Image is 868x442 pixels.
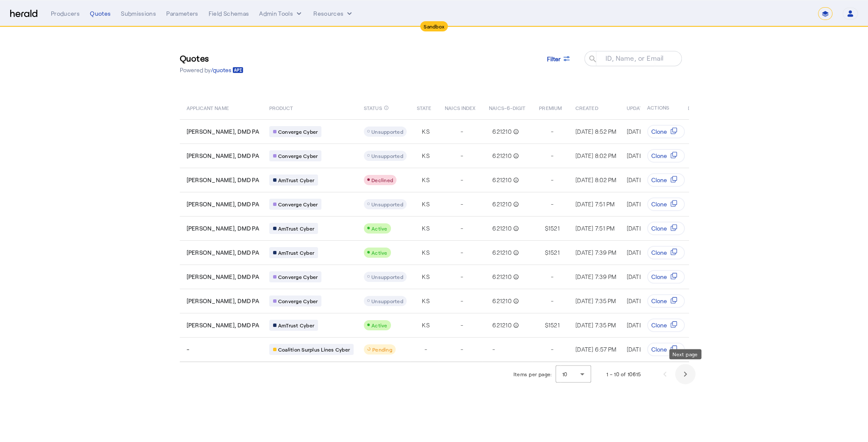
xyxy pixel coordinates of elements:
span: [DATE] 7:51 PM [626,200,666,208]
span: KS [422,297,430,305]
span: [DATE] 7:35 PM [575,297,616,304]
img: Herald Logo [10,10,37,18]
span: [PERSON_NAME], DMD PA [187,152,259,160]
span: Converge Cyber [278,201,318,208]
mat-label: ID, Name, or Email [606,54,664,62]
span: KS [422,248,430,257]
span: - [492,345,495,354]
span: PRODUCT [269,103,293,112]
button: Clone [648,294,685,308]
span: 621210 [492,248,511,257]
span: 621210 [492,152,511,160]
span: - [461,200,463,208]
span: [DATE] 7:39 PM [575,273,617,280]
div: Producers [51,9,80,18]
span: 621210 [492,200,511,208]
span: $ [544,321,548,329]
span: [DATE] 8:02 PM [626,152,667,159]
button: Clone [648,197,685,211]
span: - [551,127,553,136]
span: - [461,297,463,305]
span: [PERSON_NAME], DMD PA [187,273,259,281]
span: Active [371,322,388,328]
div: Sandbox [420,21,448,31]
button: Clone [648,222,685,235]
span: Declined [371,177,393,183]
mat-icon: info_outline [511,200,519,208]
th: ACTIONS [640,96,689,119]
span: KS [422,127,430,136]
span: Clone [652,345,667,354]
span: PREMIUM [539,103,562,112]
span: Unsupported [371,298,403,304]
span: 1521 [548,321,560,329]
span: [DATE] 7:51 PM [575,200,615,208]
mat-icon: info_outline [511,248,519,257]
span: [PERSON_NAME], DMD PA [187,176,259,184]
span: - [551,345,553,354]
span: Converge Cyber [278,128,318,135]
div: Submissions [121,9,156,18]
span: CREATED [575,103,598,112]
span: STATE [417,103,431,112]
span: KS [422,224,430,233]
span: 621210 [492,127,511,136]
span: 1521 [548,224,560,233]
span: UPDATED [626,103,649,112]
span: [PERSON_NAME], DMD PA [187,248,259,257]
span: Clone [652,152,667,160]
span: [DATE] 8:52 PM [626,128,667,135]
span: [PERSON_NAME], DMD PA [187,321,259,329]
mat-icon: info_outline [511,176,519,184]
span: KS [422,176,430,184]
span: - [424,345,427,354]
div: Parameters [166,9,198,18]
span: [DATE] 7:35 PM [626,297,667,304]
span: STATUS [364,103,382,112]
mat-icon: info_outline [511,152,519,160]
button: Clone [648,149,685,163]
span: 621210 [492,224,511,233]
span: [DATE] 7:39 PM [575,249,617,256]
div: Field Schemas [209,9,249,18]
mat-icon: search [584,54,599,65]
span: - [187,345,190,354]
span: [DATE] 7:39 PM [626,273,667,280]
span: Clone [652,297,667,305]
span: 621210 [492,297,511,305]
span: Filter [547,54,561,63]
span: APPLICANT NAME [187,103,229,112]
span: $ [544,248,548,257]
span: Unsupported [371,129,403,135]
span: - [551,297,553,305]
span: AmTrust Cyber [278,225,314,232]
span: [DATE] 6:57 PM [575,346,617,353]
span: [PERSON_NAME], DMD PA [187,200,259,208]
button: Clone [648,246,685,259]
span: Active [371,225,388,231]
span: Clone [652,321,667,329]
span: AmTrust Cyber [278,249,314,256]
span: - [551,152,553,160]
span: KS [422,273,430,281]
span: KS [422,321,430,329]
span: [DATE] 6:57 PM [626,346,667,353]
span: - [461,127,463,136]
span: Unsupported [371,153,403,159]
span: - [461,273,463,281]
span: Active [371,250,388,256]
span: [DATE] 7:40 PM [626,249,667,256]
span: KS [422,200,430,208]
span: Unsupported [371,274,403,280]
span: AmTrust Cyber [278,177,314,183]
mat-icon: info_outline [384,103,389,113]
mat-icon: info_outline [511,224,519,233]
span: [PERSON_NAME], DMD PA [187,297,259,305]
mat-icon: info_outline [511,127,519,136]
span: - [461,248,463,257]
button: internal dropdown menu [259,9,303,18]
span: 10 [562,371,567,377]
span: - [551,200,553,208]
span: [DATE] 8:52 PM [575,128,617,135]
span: [DATE] 7:51 PM [575,225,615,232]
